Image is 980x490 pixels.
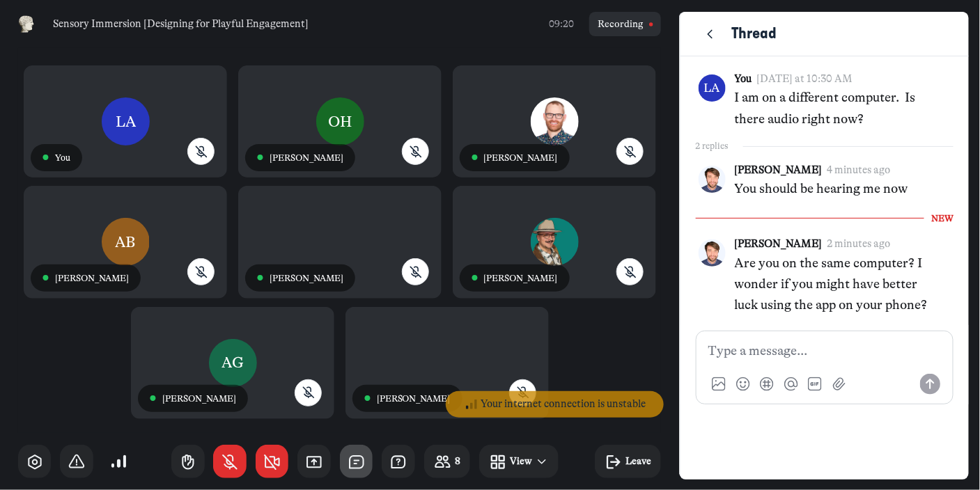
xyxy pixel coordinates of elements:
div: Laura L. Andrew [24,65,227,180]
button: Open Laura L. Andrew's profile [699,74,726,102]
button: [DATE] at 10:30 AM [756,72,853,87]
button: Back [699,22,723,46]
button: Send message [920,374,941,395]
button: Add image [732,374,753,395]
div: Anne Baycroft [24,186,227,300]
button: Open Kyle Bowen's profile [699,166,726,193]
div: LA [102,97,150,145]
span: [PERSON_NAME] [55,272,129,284]
p: You should be hearing me now [735,178,939,199]
div: OH [316,97,364,145]
span: 09:20 [549,17,574,31]
button: [PERSON_NAME] [735,163,823,178]
button: [PERSON_NAME] [735,237,823,252]
div: Leave [625,454,651,468]
div: 8 [455,454,460,468]
button: Museums as Progress logo [18,12,35,36]
div: Kyle Bowen [238,186,442,300]
span: [PERSON_NAME] [484,152,558,164]
div: Jacob Rorem [453,65,656,180]
span: Sensory Immersion [Designing for Playful Engagement] [53,17,309,32]
div: Amanda Boehm-Garcia [131,307,334,421]
div: ● [257,155,263,161]
button: Add GIF [804,374,825,395]
span: [PERSON_NAME] [377,393,451,404]
div: Nathan C Jones [453,186,656,300]
div: ● [42,155,49,161]
button: 8 [424,445,470,478]
button: Attach files [829,374,850,395]
button: You [735,72,752,87]
div: ● [42,275,49,281]
div: ● [150,395,156,402]
h2: Thread [731,24,777,45]
div: Olivia Hinson [238,65,442,180]
div: View [510,454,532,468]
button: Open Kyle Bowen's profile [699,239,726,267]
p: Are you on the same computer? I wonder if you might have better luck using the app on your phone? [735,253,939,316]
button: View [479,445,559,478]
div: ● [472,275,478,281]
div: Ed Rodley [345,307,549,421]
button: 4 minutes ago [827,163,890,178]
div: ● [472,155,478,161]
div: AG [209,339,257,387]
span: You [55,152,70,164]
span: 2 replies [696,139,743,154]
span: [PERSON_NAME] [484,272,558,284]
div: ● [257,275,263,281]
div: ● [364,395,371,402]
div: LA [699,74,726,102]
button: Leave [595,445,661,478]
p: I am on a different computer. Is there audio right now? [735,87,939,129]
div: AB [102,218,150,266]
button: Link to a post, event, lesson, or space [756,374,777,395]
span: New [924,209,954,228]
span: [PERSON_NAME] [162,393,236,404]
button: Add image [708,374,729,395]
span: [PERSON_NAME] [270,272,343,284]
span: Recording [598,17,644,31]
button: 2 minutes ago [827,237,890,252]
span: [PERSON_NAME] [270,152,343,164]
img: Museums as Progress logo [18,15,35,33]
div: Your internet connection is unstable [481,397,646,412]
button: Add mention [781,374,802,395]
